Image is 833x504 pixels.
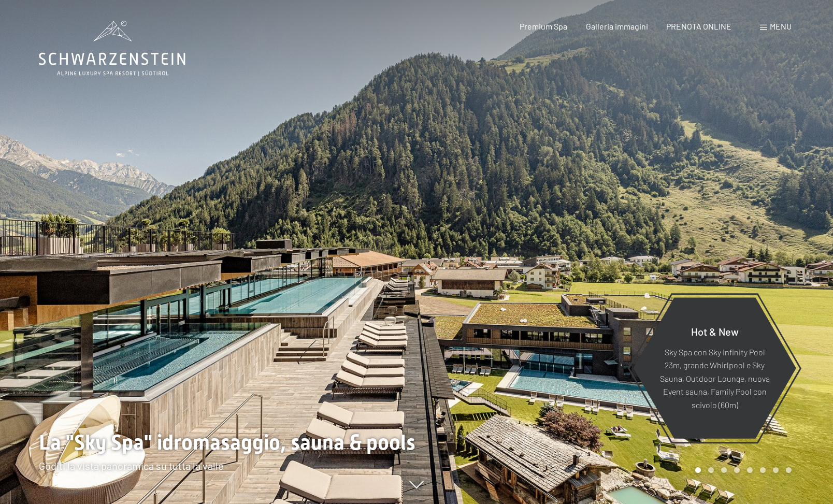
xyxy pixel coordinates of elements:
[721,467,727,473] div: Carousel Page 3
[734,467,740,473] div: Carousel Page 4
[770,21,792,31] span: Menu
[691,325,739,337] span: Hot & New
[760,467,766,473] div: Carousel Page 6
[692,467,792,473] div: Carousel Pagination
[773,467,779,473] div: Carousel Page 7
[586,21,648,31] a: Galleria immagini
[658,345,771,411] p: Sky Spa con Sky infinity Pool 23m, grande Whirlpool e Sky Sauna, Outdoor Lounge, nuova Event saun...
[747,467,753,473] div: Carousel Page 5
[786,467,792,473] div: Carousel Page 8
[695,467,701,473] div: Carousel Page 1 (Current Slide)
[666,21,731,31] a: PRENOTA ONLINE
[520,21,567,31] a: Premium Spa
[708,467,714,473] div: Carousel Page 2
[633,297,797,439] a: Hot & New Sky Spa con Sky infinity Pool 23m, grande Whirlpool e Sky Sauna, Outdoor Lounge, nuova ...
